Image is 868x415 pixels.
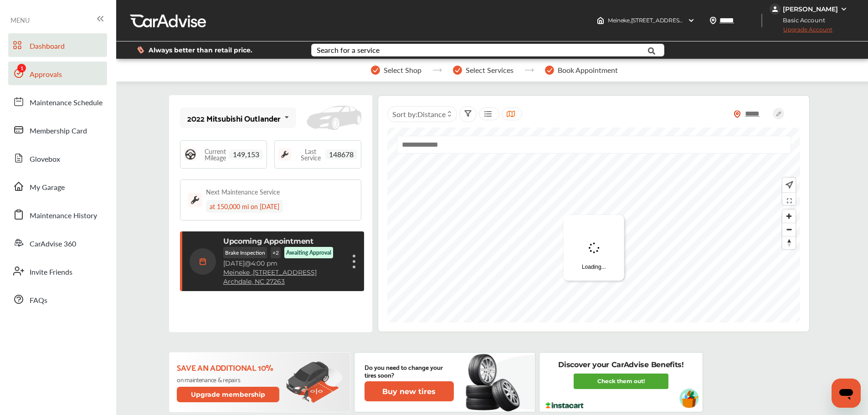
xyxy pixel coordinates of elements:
[544,402,585,409] img: instacart-logo.217963cc.svg
[761,14,762,27] img: header-divider.bc55588e.svg
[177,376,281,383] p: on maintenance & repairs
[524,68,534,72] img: stepper-arrow.e24c07c6.svg
[30,238,76,250] span: CarAdvise 360
[30,154,60,165] span: Glovebox
[223,269,317,277] a: Meineke ,[STREET_ADDRESS]
[545,66,554,75] img: stepper-checkmark.b5569197.svg
[10,16,30,24] span: MENU
[597,17,604,24] img: header-home-logo.8d720a4f.svg
[679,389,699,408] img: instacart-vehicle.0979a191.svg
[8,231,107,255] a: CarAdvise 360
[177,387,280,402] button: Upgrade membership
[307,106,361,130] img: placeholder_car.fcab19be.svg
[286,249,331,256] p: Awaiting Approval
[187,113,281,123] div: 2022 Mitsubishi Outlander
[325,149,357,159] span: 148678
[770,4,781,15] img: jVpblrzwTbfkPYzPPzSLxeg0AAAAASUVORK5CYII=
[8,61,107,85] a: Approvals
[392,109,446,119] span: Sort by :
[384,66,421,74] span: Select Shop
[137,46,144,54] img: dollor_label_vector.a70140d1.svg
[201,148,229,161] span: Current Mileage
[832,379,861,408] iframe: Button to launch messaging window
[564,215,624,281] div: Loading...
[184,148,197,161] img: steering_logo
[190,248,216,275] img: calendar-icon.35d1de04.svg
[30,210,97,222] span: Maintenance History
[770,15,832,25] span: Basic Account
[188,193,202,207] img: maintenance_logo
[365,363,454,379] p: Do you need to change your tires soon?
[229,149,263,159] span: 149,153
[30,69,62,81] span: Approvals
[30,97,103,109] span: Maintenance Schedule
[177,362,281,372] p: Save an additional 10%
[558,360,683,370] p: Discover your CarAdvise Benefits!
[432,68,442,72] img: stepper-arrow.e24c07c6.svg
[783,5,838,13] div: [PERSON_NAME]
[278,148,291,161] img: maintenance_logo
[784,180,793,190] img: recenter.ce011a49.svg
[734,110,741,118] img: location_vector_orange.38f05af8.svg
[30,182,65,194] span: My Garage
[688,17,695,24] img: header-down-arrow.9dd2ce7d.svg
[245,259,251,267] span: @
[149,47,252,53] span: Always better than retail price.
[782,223,796,236] button: Zoom out
[296,148,325,161] span: Last Service
[8,174,107,198] a: My Garage
[558,66,618,74] span: Book Appointment
[387,128,800,323] canvas: Map
[286,361,343,404] img: update-membership.81812027.svg
[574,374,668,389] a: Check them out!
[371,66,380,75] img: stepper-checkmark.b5569197.svg
[251,259,277,267] span: 4:00 pm
[206,200,283,213] div: at 150,000 mi on [DATE]
[417,109,446,119] span: Distance
[608,17,734,24] span: Meineke , [STREET_ADDRESS] Archdale , NC 27263
[365,381,454,401] button: Buy new tires
[206,187,280,196] div: Next Maintenance Service
[8,90,107,113] a: Maintenance Schedule
[782,236,796,249] span: Reset bearing to north
[709,17,717,24] img: location_vector.a44bc228.svg
[453,66,462,75] img: stepper-checkmark.b5569197.svg
[782,210,796,223] button: Zoom in
[223,247,267,258] p: Brake Inspection
[30,125,87,137] span: Membership Card
[223,237,313,246] p: Upcoming Appointment
[30,41,65,52] span: Dashboard
[465,350,525,415] img: new-tire.a0c7fe23.svg
[770,26,832,37] span: Upgrade Account
[8,118,107,142] a: Membership Card
[8,146,107,170] a: Glovebox
[8,33,107,57] a: Dashboard
[317,46,380,54] div: Search for a service
[365,381,456,401] a: Buy new tires
[30,295,47,307] span: FAQs
[8,259,107,283] a: Invite Friends
[782,236,796,249] button: Reset bearing to north
[30,266,72,278] span: Invite Friends
[223,278,285,286] a: Archdale, NC 27263
[466,66,514,74] span: Select Services
[223,259,245,267] span: [DATE]
[271,247,281,258] p: + 2
[8,287,107,311] a: FAQs
[8,203,107,226] a: Maintenance History
[840,5,847,13] img: WGsFRI8htEPBVLJbROoPRyZpYNWhNONpIPPETTm6eUC0GeLEiAAAAAElFTkSuQmCC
